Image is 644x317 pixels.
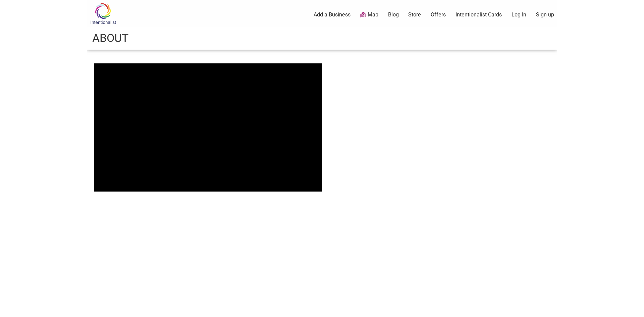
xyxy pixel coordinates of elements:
h1: About [92,30,128,46]
a: Store [408,11,421,18]
a: Sign up [536,11,554,18]
a: Blog [388,11,399,18]
a: Intentionalist Cards [455,11,502,18]
a: Offers [431,11,446,18]
img: Intentionalist [87,3,119,24]
a: Log In [512,11,526,18]
a: Map [360,11,378,19]
a: Add a Business [314,11,351,18]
